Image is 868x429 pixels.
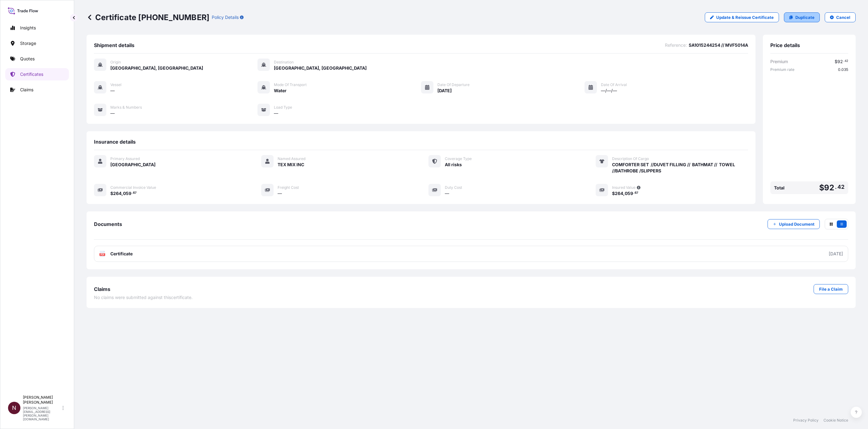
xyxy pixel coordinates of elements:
span: . [843,60,844,62]
p: Duplicate [795,14,815,20]
span: Shipment details [94,42,134,48]
span: Documents [94,221,122,227]
span: COMFORTER SET //DUVET FILLING // BATHMAT // TOWEL //BATHROBE /SLIPPERS [612,162,748,174]
span: — [278,190,282,197]
span: — [274,110,278,116]
p: Certificates [20,71,43,77]
span: 67 [133,192,137,194]
span: — [110,110,115,116]
span: $ [835,59,837,64]
span: Certificate [110,251,133,257]
p: Certificate [PHONE_NUMBER] [87,12,209,22]
span: [DATE] [437,88,452,94]
span: TEX MIX INC [278,162,304,168]
span: . [633,192,634,194]
p: Policy Details [212,14,239,20]
span: Freight Cost [278,185,299,190]
p: File a Claim [819,286,843,292]
span: $ [110,191,113,196]
p: Claims [20,87,33,93]
span: 059 [625,191,633,196]
a: Claims [5,84,69,96]
span: Reference : [665,42,687,48]
span: Premium rate [770,67,794,72]
span: Destination [274,60,294,65]
span: 92 [824,184,834,192]
span: Origin [110,60,121,65]
button: Cancel [825,12,856,22]
span: Duty Cost [445,185,462,190]
p: Update & Reissue Certificate [716,14,774,20]
a: Certificates [5,68,69,80]
span: Claims [94,286,110,292]
span: Vessel [110,82,121,87]
span: N [12,405,16,411]
a: Insights [5,22,69,34]
span: 67 [635,192,638,194]
a: Privacy Policy [793,418,819,423]
a: Cookie Notice [823,418,848,423]
span: 264 [615,191,623,196]
span: No claims were submitted against this certificate . [94,294,193,301]
span: Description Of Cargo [612,156,649,161]
span: . [132,192,133,194]
span: Load Type [274,105,292,110]
span: Water [274,88,287,94]
span: 264 [113,191,121,196]
span: — [445,190,449,197]
span: [GEOGRAPHIC_DATA], [GEOGRAPHIC_DATA] [274,65,367,71]
span: Commercial Invoice Value [110,185,156,190]
span: 42 [845,60,848,62]
span: Premium [770,58,788,65]
span: 42 [837,185,845,189]
span: All risks [445,162,462,168]
span: 059 [123,191,131,196]
a: PDFCertificate[DATE] [94,246,848,262]
p: Storage [20,40,36,46]
a: Quotes [5,53,69,65]
p: Upload Document [779,221,815,227]
span: Primary Assured [110,156,140,161]
text: PDF [100,253,104,256]
span: — [110,88,115,94]
span: Date of Departure [437,82,470,87]
p: Quotes [20,56,35,62]
p: [PERSON_NAME][EMAIL_ADDRESS][PERSON_NAME][DOMAIN_NAME] [23,406,61,421]
button: Upload Document [768,219,820,229]
span: Coverage Type [445,156,472,161]
p: Cancel [836,14,850,20]
span: $ [819,184,824,192]
span: [GEOGRAPHIC_DATA], [GEOGRAPHIC_DATA] [110,65,203,71]
p: Insights [20,25,36,31]
a: File a Claim [814,284,848,294]
span: Mode of Transport [274,82,307,87]
span: . [835,185,837,189]
span: SA1015244254 // MVF5014A [689,42,748,48]
p: [PERSON_NAME] [PERSON_NAME] [23,395,61,405]
a: Duplicate [784,12,820,22]
span: —/—/— [601,88,617,94]
a: Storage [5,37,69,50]
span: Marks & Numbers [110,105,142,110]
span: Date of Arrival [601,82,627,87]
span: Price details [770,42,800,48]
span: $ [612,191,615,196]
span: [GEOGRAPHIC_DATA] [110,162,155,168]
span: Insurance details [94,139,136,145]
span: Insured Value [612,185,636,190]
span: Named Assured [278,156,305,161]
span: 92 [837,59,843,64]
div: [DATE] [829,251,843,257]
span: , [121,191,123,196]
a: Update & Reissue Certificate [705,12,779,22]
span: 0.035 [838,67,848,72]
span: , [623,191,625,196]
span: Total [774,185,785,191]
